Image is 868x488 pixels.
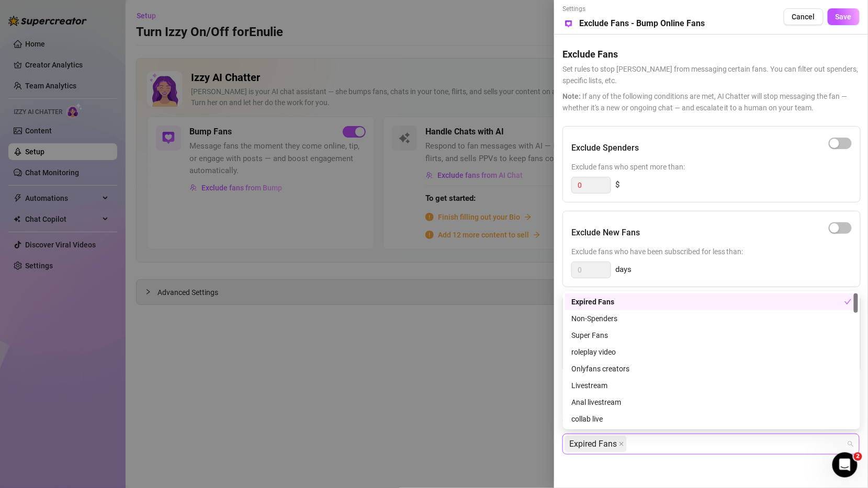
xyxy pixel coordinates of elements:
[565,394,858,411] div: Anal livestream
[615,179,619,191] span: $
[565,293,858,310] div: Expired Fans
[571,142,639,154] h5: Exclude Spenders
[565,360,858,377] div: Onlyfans creators
[562,90,860,114] span: If any of the following conditions are met, AI Chatter will stop messaging the fan — whether it's...
[562,4,705,14] span: Settings
[579,17,705,30] h5: Exclude Fans - Bump Online Fans
[571,313,852,324] div: Non-Spenders
[792,13,815,21] span: Cancel
[569,436,617,452] span: Expired Fans
[562,63,860,86] span: Set rules to stop [PERSON_NAME] from messaging certain fans. You can filter out spenders, specifi...
[562,398,860,412] h5: Exclude Fans Lists
[571,413,852,425] div: collab live
[571,380,852,391] div: Livestream
[565,327,858,344] div: Super Fans
[562,47,860,61] h5: Exclude Fans
[844,298,852,305] span: check
[571,396,852,408] div: Anal livestream
[562,92,581,100] span: Note:
[571,296,844,308] div: Expired Fans
[565,411,858,427] div: collab live
[565,377,858,394] div: Livestream
[828,8,860,25] button: Save
[571,363,852,374] div: Onlyfans creators
[784,8,824,25] button: Cancel
[567,20,574,27] span: eye
[571,161,852,173] span: Exclude fans who spent more than:
[836,13,852,21] span: Save
[619,441,624,447] span: close
[565,310,858,327] div: Non-Spenders
[565,436,627,452] span: Expired Fans
[565,19,572,28] div: Preview
[615,264,632,276] span: days
[854,452,862,461] span: 2
[571,330,852,341] div: Super Fans
[565,344,858,360] div: roleplay video
[562,414,860,425] span: Select lists to exclude from bump automation.
[571,346,852,358] div: roleplay video
[571,246,852,257] span: Exclude fans who have been subscribed for less than:
[832,452,858,478] iframe: Intercom live chat
[571,226,640,239] h5: Exclude New Fans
